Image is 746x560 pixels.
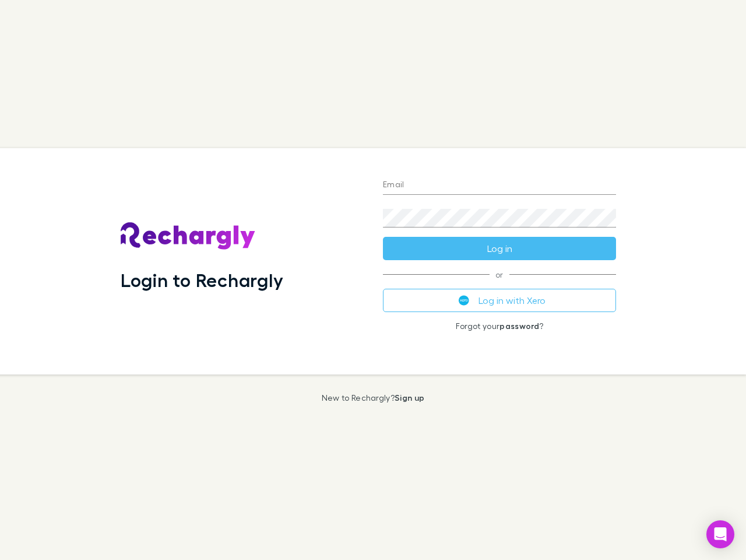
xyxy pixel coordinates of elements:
p: Forgot your ? [383,321,616,331]
p: New to Rechargly? [322,393,425,402]
button: Log in with Xero [383,289,616,312]
img: Xero's logo [459,295,469,306]
img: Rechargly's Logo [121,222,256,250]
h1: Login to Rechargly [121,269,283,291]
a: Sign up [395,393,424,402]
div: Open Intercom Messenger [706,520,734,548]
span: or [383,274,616,275]
button: Log in [383,237,616,260]
a: password [499,321,539,331]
